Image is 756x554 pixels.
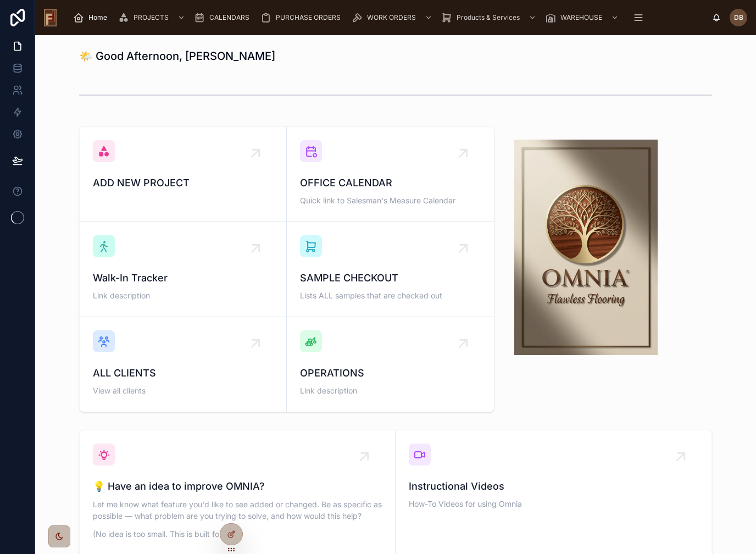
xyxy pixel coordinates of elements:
[79,48,275,64] h1: 🌤️ Good Afternoon, [PERSON_NAME]
[457,13,520,22] span: Products & Services
[93,479,382,494] span: 💡 Have an idea to improve OMNIA?
[367,13,416,22] span: WORK ORDERS
[80,317,287,412] a: ALL CLIENTSView all clients
[257,8,348,27] a: PURCHASE ORDERS
[542,8,624,27] a: WAREHOUSE
[734,13,743,22] span: DB
[93,175,273,191] span: ADD NEW PROJECT
[93,528,382,540] p: (No idea is too small. This is built for you.)
[300,290,481,301] span: Lists ALL samples that are checked out
[80,127,287,222] a: ADD NEW PROJECT
[93,290,273,301] span: Link description
[409,498,698,509] span: How-To Videos for using Omnia
[300,385,481,396] span: Link description
[287,222,494,317] a: SAMPLE CHECKOUTLists ALL samples that are checked out
[276,13,341,22] span: PURCHASE ORDERS
[191,8,257,27] a: CALENDARS
[287,127,494,222] a: OFFICE CALENDARQuick link to Salesman's Measure Calendar
[300,175,481,191] span: OFFICE CALENDAR
[209,13,249,22] span: CALENDARS
[300,270,481,286] span: SAMPLE CHECKOUT
[93,270,273,286] span: Walk-In Tracker
[287,317,494,412] a: OPERATIONSLink description
[80,222,287,317] a: Walk-In TrackerLink description
[438,8,542,27] a: Products & Services
[44,9,57,26] img: App logo
[300,195,481,206] span: Quick link to Salesman's Measure Calendar
[348,8,438,27] a: WORK ORDERS
[93,498,382,522] p: Let me know what feature you'd like to see added or changed. Be as specific as possible — what pr...
[300,365,481,381] span: OPERATIONS
[134,13,169,22] span: PROJECTS
[115,8,191,27] a: PROJECTS
[93,365,273,381] span: ALL CLIENTS
[409,479,698,494] span: Instructional Videos
[514,140,658,355] img: 34222-Omnia-logo---final.jpg
[70,8,115,27] a: Home
[560,13,602,22] span: WAREHOUSE
[88,13,107,22] span: Home
[65,5,712,30] div: scrollable content
[93,385,273,396] span: View all clients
